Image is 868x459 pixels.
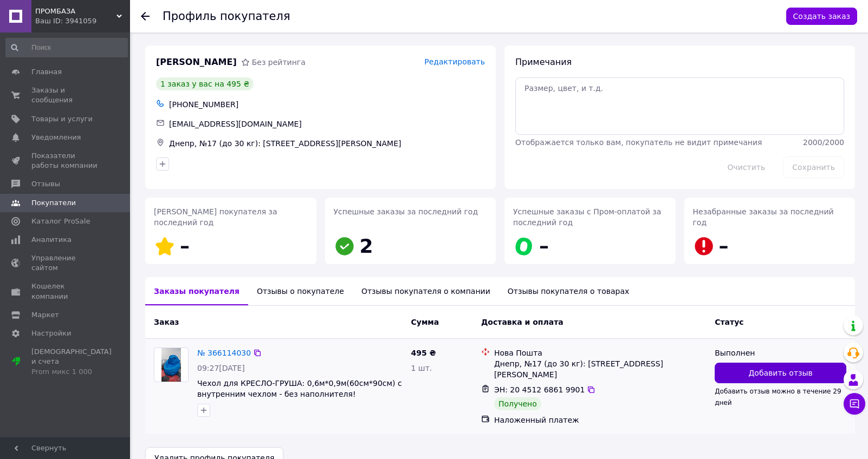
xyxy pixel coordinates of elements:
div: Нова Пошта [494,347,706,358]
span: Примечания [515,57,572,67]
div: Заказы покупателя [145,277,248,305]
span: Незабранные заказы за последний год [693,207,834,227]
img: Фото товару [161,348,180,382]
div: Отзывы о покупателе [248,277,353,305]
span: Аналитика [31,235,72,245]
span: Каталог ProSale [31,217,90,226]
span: Покупатели [31,198,76,208]
div: Выполнен [715,347,846,358]
span: 495 ₴ [411,349,436,357]
div: Наложенный платеж [494,415,706,425]
div: 1 заказ у вас на 495 ₴ [156,77,254,90]
div: Отзывы покупателя о товарах [499,277,638,305]
span: Заказы и сообщения [31,86,100,105]
div: Днепр, №17 (до 30 кг): [STREET_ADDRESS][PERSON_NAME] [167,136,487,151]
span: [DEMOGRAPHIC_DATA] и счета [31,347,112,377]
span: Кошелек компании [31,281,100,301]
span: Добавить отзыв можно в течение 29 дней [715,388,841,406]
button: Чат с покупателем [844,393,865,415]
a: Фото товару [154,347,189,382]
span: [PERSON_NAME] [156,56,237,69]
span: Показатели работы компании [31,151,100,171]
span: 2 [360,235,373,257]
div: Отзывы покупателя о компании [353,277,499,305]
span: Добавить отзыв [748,368,812,378]
input: Поиск [5,38,128,57]
span: Заказ [154,318,179,326]
a: № 366114030 [197,349,251,357]
span: ЭН: 20 4512 6861 9901 [494,385,585,394]
span: Сумма [411,318,439,326]
span: Успешные заказы за последний год [334,207,478,216]
span: Редактировать [424,57,485,66]
span: Статус [715,318,743,326]
span: Успешные заказы с Пром-оплатой за последний год [513,207,661,227]
span: Управление сайтом [31,253,100,273]
h1: Профиль покупателя [163,10,290,23]
span: – [180,235,190,257]
span: Отображается только вам, покупатель не видит примечания [515,138,762,147]
a: Чехол для КРЕСЛО-ГРУША: 0,6м*0,9м(60см*90см) с внутренним чехлом - без наполнителя! [197,379,402,398]
span: Маркет [31,310,59,320]
span: ПРОМБАЗА [35,6,116,16]
span: – [539,235,549,257]
span: [EMAIL_ADDRESS][DOMAIN_NAME] [169,120,302,128]
span: Отзывы [31,179,60,189]
span: 2000 / 2000 [803,138,844,147]
span: Товары и услуги [31,114,93,124]
div: Ваш ID: 3941059 [35,16,130,26]
span: [PERSON_NAME] покупателя за последний год [154,207,277,227]
span: 1 шт. [411,364,432,372]
div: [PHONE_NUMBER] [167,97,487,112]
span: Уведомления [31,133,81,142]
div: Вернуться назад [141,11,150,22]
div: Получено [494,397,541,410]
span: – [719,235,729,257]
span: Настройки [31,329,71,338]
span: Доставка и оплата [481,318,563,326]
span: Без рейтинга [252,58,306,67]
div: Prom микс 1 000 [31,367,112,377]
span: 09:27[DATE] [197,364,245,372]
span: Главная [31,67,62,77]
button: Добавить отзыв [715,363,846,383]
button: Создать заказ [786,8,857,25]
div: Днепр, №17 (до 30 кг): [STREET_ADDRESS][PERSON_NAME] [494,358,706,380]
